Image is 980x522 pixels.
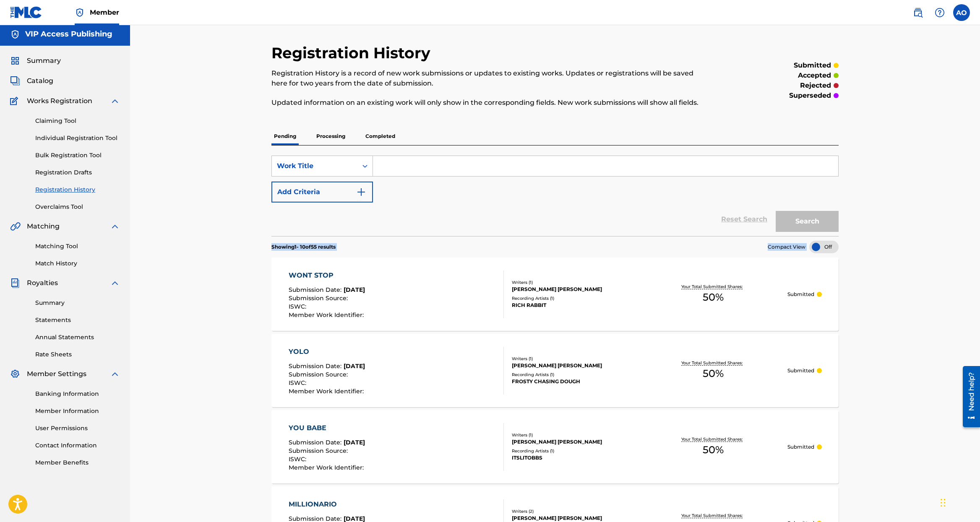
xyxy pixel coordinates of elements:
p: Your Total Submitted Shares: [681,436,745,442]
iframe: Chat Widget [938,482,980,522]
div: Recording Artists ( 1 ) [512,295,639,301]
h5: VIP Access Publishing [25,29,112,39]
img: Catalog [10,76,20,86]
a: Registration Drafts [35,168,120,177]
span: Compact View [768,243,805,251]
img: expand [110,221,120,231]
p: Completed [363,127,398,145]
p: Pending [271,127,299,145]
span: Royalties [27,278,58,288]
a: Statements [35,316,120,325]
a: User Permissions [35,424,120,433]
div: FROSTY CHASING DOUGH [512,378,639,385]
iframe: Resource Center [957,362,980,431]
p: superseded [789,91,831,101]
p: Your Total Submitted Shares: [681,512,745,519]
span: Submission Date : [289,439,344,446]
span: [DATE] [344,439,365,446]
a: Member Information [35,407,120,416]
button: Add Criteria [271,182,373,203]
div: Writers ( 1 ) [512,279,639,286]
span: Member Work Identifier : [289,387,366,395]
p: Submitted [787,443,814,451]
span: Submission Date : [289,362,344,370]
a: Contact Information [35,441,120,450]
span: Submission Source : [289,371,350,378]
p: Updated information on an existing work will only show in the corresponding fields. New work subm... [271,98,708,108]
div: [PERSON_NAME] [PERSON_NAME] [512,438,639,446]
span: Works Registration [27,96,92,106]
div: Drag [941,490,946,515]
span: Member Work Identifier : [289,464,366,471]
a: Member Benefits [35,458,120,467]
span: Member Work Identifier : [289,311,366,319]
img: Summary [10,56,20,66]
span: 50 % [703,366,724,381]
a: Matching Tool [35,242,120,251]
div: [PERSON_NAME] [PERSON_NAME] [512,362,639,369]
span: 50 % [703,290,724,305]
img: help [935,8,945,18]
form: Search Form [271,156,839,236]
span: Submission Source : [289,447,350,454]
p: Your Total Submitted Shares: [681,283,745,290]
a: WONT STOPSubmission Date:[DATE]Submission Source:ISWC:Member Work Identifier:Writers (1)[PERSON_N... [271,257,839,331]
a: Annual Statements [35,333,120,342]
div: Writers ( 1 ) [512,356,639,362]
img: 9d2ae6d4665cec9f34b9.svg [356,187,366,197]
img: search [913,8,923,18]
p: rejected [800,81,831,91]
span: Matching [27,221,60,231]
a: Claiming Tool [35,117,120,125]
img: expand [110,96,120,106]
span: ISWC : [289,379,308,387]
a: Summary [35,299,120,307]
img: expand [110,369,120,379]
p: Registration History is a record of new work submissions or updates to existing works. Updates or... [271,68,708,88]
a: Individual Registration Tool [35,134,120,143]
div: WONT STOP [289,270,366,280]
a: Registration History [35,185,120,194]
span: Submission Date : [289,286,344,293]
span: Submission Source : [289,294,350,302]
div: MILLIONARIO [289,499,366,509]
span: ISWC : [289,455,308,463]
img: Works Registration [10,96,21,106]
div: Writers ( 1 ) [512,432,639,438]
a: YOU BABESubmission Date:[DATE]Submission Source:ISWC:Member Work Identifier:Writers (1)[PERSON_NA... [271,410,839,483]
p: Processing [314,127,348,145]
p: Your Total Submitted Shares: [681,360,745,366]
a: Bulk Registration Tool [35,151,120,160]
a: CatalogCatalog [10,76,53,86]
img: Member Settings [10,369,20,379]
a: Match History [35,259,120,268]
a: Banking Information [35,390,120,398]
img: Royalties [10,278,20,288]
img: Accounts [10,29,20,39]
span: [DATE] [344,286,365,293]
div: YOLO [289,347,366,357]
div: User Menu [953,4,970,21]
h2: Registration History [271,44,435,62]
img: expand [110,278,120,288]
div: ITSLITOBBS [512,454,639,462]
span: Summary [27,56,61,66]
a: SummarySummary [10,56,61,66]
img: MLC Logo [10,6,42,18]
p: Showing 1 - 10 of 55 results [271,243,336,251]
p: accepted [798,70,831,81]
img: Matching [10,221,21,231]
a: Rate Sheets [35,350,120,359]
p: Submitted [787,367,814,374]
div: [PERSON_NAME] [PERSON_NAME] [512,286,639,293]
span: Member Settings [27,369,86,379]
p: submitted [794,60,831,70]
span: Member [90,8,119,17]
div: Recording Artists ( 1 ) [512,448,639,454]
span: ISWC : [289,303,308,310]
span: [DATE] [344,362,365,370]
div: Work Title [277,161,352,171]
